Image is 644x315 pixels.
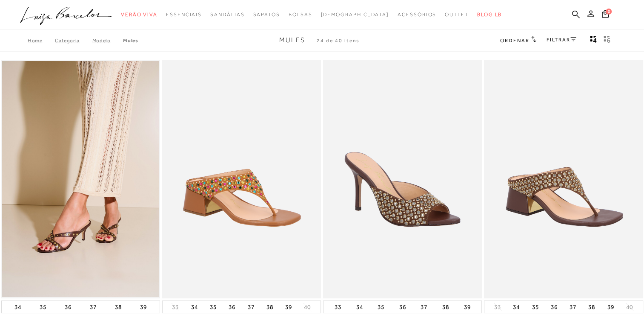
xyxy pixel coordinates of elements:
img: MULE DE DEDO EM COURO COFFE COM APLICAÇÕES E SALTO BLOCO [485,61,642,297]
button: 39 [283,301,295,313]
span: 24 de 40 itens [317,38,360,44]
button: 39 [461,301,473,313]
button: 36 [548,301,560,313]
a: categoryNavScreenReaderText [210,7,244,23]
a: categoryNavScreenReaderText [121,7,157,23]
a: FILTRAR [547,37,576,43]
a: noSubCategoriesText [321,7,389,23]
button: 33 [492,303,504,311]
button: 38 [112,301,124,313]
span: Outlet [445,12,469,17]
img: MULE DE DEDO EM COURO CARAMELO COM APLICAÇÕES E SALTO BLOCO [163,61,320,297]
span: Ordenar [500,38,529,44]
button: 34 [510,301,522,313]
button: 35 [207,301,219,313]
button: 38 [440,301,452,313]
button: 33 [169,303,181,311]
button: 38 [586,301,598,313]
a: Categoria [55,38,92,44]
a: MULE DE DEDO EM COURO COFFE COM APLICAÇÕES E SALTO BLOCO MULE DE DEDO EM COURO COFFE COM APLICAÇÕ... [485,61,642,297]
button: gridText6Desc [601,35,613,46]
button: 0 [599,9,611,21]
button: 35 [529,301,541,313]
button: 36 [397,301,409,313]
span: Verão Viva [121,12,157,17]
button: 37 [418,301,430,313]
button: 37 [567,301,579,313]
button: Mostrar 4 produtos por linha [587,35,599,46]
a: MULE EM COURO COFFEE COM APLICAÇÕES E SALTO FINO MULE EM COURO COFFEE COM APLICAÇÕES E SALTO FINO [324,61,481,297]
button: 36 [226,301,238,313]
a: categoryNavScreenReaderText [289,7,312,23]
a: categoryNavScreenReaderText [445,7,469,23]
a: MULE DE SALTO ALTO EM COURO CAFÉ COM TIRAS E APLICAÇÃO DE ESFERAS MULE DE SALTO ALTO EM COURO CAF... [2,61,159,297]
span: BLOG LB [477,12,502,17]
button: 38 [264,301,276,313]
button: 36 [62,301,74,313]
a: Mules [123,38,138,44]
span: Mules [279,36,305,44]
span: Acessórios [398,12,436,17]
span: 0 [606,9,612,15]
button: 39 [605,301,617,313]
button: 37 [245,301,257,313]
button: 40 [624,303,635,311]
button: 37 [87,301,99,313]
img: MULE DE SALTO ALTO EM COURO CAFÉ COM TIRAS E APLICAÇÃO DE ESFERAS [2,61,159,297]
button: 34 [353,301,365,313]
span: Bolsas [289,12,312,17]
img: MULE EM COURO COFFEE COM APLICAÇÕES E SALTO FINO [324,61,481,297]
a: Modelo [92,38,123,44]
span: Sandálias [210,12,244,17]
button: 34 [12,301,24,313]
a: categoryNavScreenReaderText [398,7,436,23]
button: 34 [189,301,200,313]
button: 35 [375,301,387,313]
button: 33 [332,301,344,313]
button: 39 [137,301,149,313]
a: Home [28,38,55,44]
span: [DEMOGRAPHIC_DATA] [321,12,389,17]
button: 40 [301,303,313,311]
a: BLOG LB [477,7,502,23]
button: 35 [37,301,49,313]
a: categoryNavScreenReaderText [253,7,280,23]
span: Essenciais [166,12,202,17]
span: Sapatos [253,12,280,17]
a: MULE DE DEDO EM COURO CARAMELO COM APLICAÇÕES E SALTO BLOCO MULE DE DEDO EM COURO CARAMELO COM AP... [163,61,320,297]
a: categoryNavScreenReaderText [166,7,202,23]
